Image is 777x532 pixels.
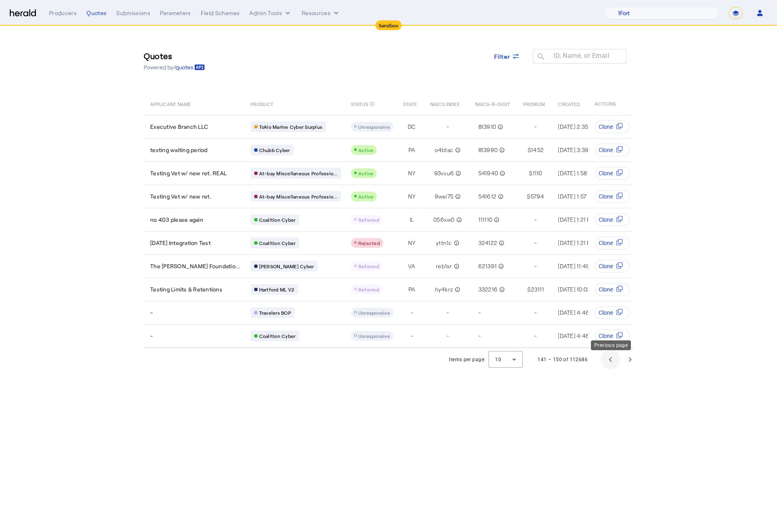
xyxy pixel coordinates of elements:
span: testing waiting period [150,146,208,154]
div: Previous page [591,340,631,350]
span: NY [408,192,416,201]
span: 056xw0 [433,216,455,224]
span: [DATE] 4:46 PM [558,332,599,339]
span: 23111 [531,285,544,294]
span: 93vvu6 [434,169,454,177]
span: 541612 [478,192,497,201]
span: 1110 [533,169,542,177]
button: Clone [595,236,630,249]
span: Tokio Marine Cyber Surplus [259,124,323,130]
span: DC [408,123,416,131]
span: STATE [403,99,417,108]
span: Clone [599,169,613,177]
span: Active [358,194,374,199]
span: Testing Vet w/ new ret. [150,192,211,201]
span: [PERSON_NAME] Cyber [259,263,314,269]
button: Clone [595,260,630,273]
div: Parameters [160,9,191,17]
mat-icon: info_outline [492,216,499,224]
span: Clone [599,216,613,224]
mat-icon: info_outline [497,239,504,247]
span: - [534,262,537,270]
span: - [534,239,537,247]
span: Coalition Cyber [259,333,296,339]
span: hy4krz [435,285,453,294]
mat-icon: info_outline [497,262,504,270]
span: $ [529,169,532,177]
span: PREMIUM [523,99,545,108]
span: The [PERSON_NAME] Foundatio... [150,262,241,270]
span: Rejected [358,240,380,246]
span: IL [410,216,414,224]
span: STATUS [351,99,369,108]
table: Table view of all quotes submitted by your platform [144,92,769,348]
span: PRODUCT [251,99,274,108]
mat-icon: info_outline [496,123,503,131]
span: Referred [358,263,379,269]
span: NY [408,239,416,247]
button: Clone [595,329,630,342]
span: 5794 [531,192,544,201]
span: Active [358,147,374,153]
span: Unresponsive [358,124,390,130]
span: o4btac [435,146,454,154]
span: $ [527,192,530,201]
span: Unresponsive [358,310,390,316]
span: - [446,123,449,131]
span: Coalition Cyber [259,216,296,223]
mat-icon: info_outline [453,192,461,201]
mat-icon: info_outline [453,146,461,154]
button: Clone [595,190,630,203]
mat-icon: info_outline [498,169,505,177]
span: 9wei75 [435,192,454,201]
span: Clone [599,285,613,294]
mat-icon: info_outline [497,285,505,294]
span: NY [408,169,416,177]
span: - [446,332,449,340]
span: [DATE] Integration Test [150,239,211,247]
span: $ [527,285,531,294]
div: Producers [49,9,77,17]
span: 813990 [478,146,498,154]
p: Powered by [144,63,205,71]
button: Clone [595,306,630,319]
button: Next page [620,350,640,369]
span: [DATE] 1:21 PM [558,239,595,246]
mat-icon: search [533,52,547,62]
span: [DATE] 1:58 PM [558,170,596,177]
span: 621391 [478,262,497,270]
span: [DATE] 2:35 PM [558,123,597,130]
span: Clone [599,192,613,201]
button: Clone [595,143,630,157]
span: - [534,332,537,340]
span: At-bay Miscellaneous Professio... [259,170,337,177]
mat-icon: info_outline [454,169,461,177]
span: PA [408,146,415,154]
span: - [478,309,481,317]
span: Testing Limits & Retentions [150,285,222,294]
span: 324122 [478,239,497,247]
span: VA [408,262,415,270]
span: [DATE] 4:46 PM [558,309,599,316]
mat-icon: info_outline [453,285,460,294]
span: $ [528,146,531,154]
span: [DATE] 1:57 PM [558,193,596,200]
span: Clone [599,332,613,340]
span: yttn1c [436,239,452,247]
div: Items per page: [449,355,485,364]
button: Clone [595,213,630,226]
span: APPLICANT NAME [150,99,191,108]
span: [DATE] 3:39 PM [558,146,598,153]
span: Chubb Cyber [259,147,290,153]
button: Resources dropdown menu [302,9,340,17]
span: Referred [358,287,379,292]
span: - [411,332,413,340]
span: At-bay Miscellaneous Professio... [259,193,337,200]
button: Clone [595,283,630,296]
button: internal dropdown menu [249,9,292,17]
span: PA [408,285,415,294]
div: Sandbox [375,20,402,30]
mat-icon: info_outline [497,146,505,154]
span: [DATE] 10:03 AM [558,286,600,293]
span: Coalition Cyber [259,240,296,246]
